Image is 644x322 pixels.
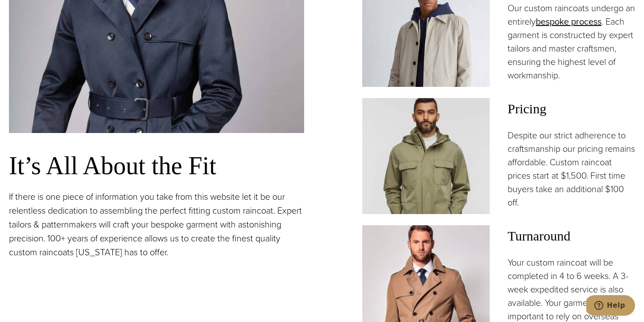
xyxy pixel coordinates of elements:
[508,98,635,120] span: Pricing
[508,225,635,247] span: Turnaround
[586,295,635,318] iframe: Opens a widget where you can chat to one of our agents
[536,15,602,28] a: bespoke process
[508,1,635,82] p: Our custom raincoats undergo an entirely . Each garment is constructed by expert tailors and mast...
[9,190,304,259] p: If there is one piece of information you take from this website let it be our relentless dedicati...
[9,151,304,181] h3: It’s All About the Fit
[508,129,635,209] p: Despite our strict adherence to craftsmanship our pricing remains affordable. Custom raincoat pri...
[362,98,490,214] img: Client in light green casual custom raincoat.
